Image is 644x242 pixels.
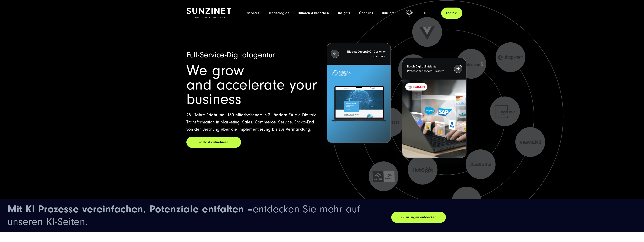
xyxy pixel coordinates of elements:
p: 25+ Jahre Erfahrung, 160 Mitarbeitende in 3 Ländern für die Digitale Transformation in Marketing,... [186,111,318,133]
span: We grow and accelerate your business [186,62,317,108]
img: BOSCH - Kundeprojekt - Digital Transformation Agentur SUNZINET [402,80,466,158]
a: Kontakt [441,8,462,19]
strong: Bosch Digital: [407,65,425,68]
a: Insights [338,11,350,15]
img: Letztes Projekt von Niedax. Ein Laptop auf dem die Niedax Website geöffnet ist, auf blauem Hinter... [327,65,391,143]
a: Kunden & Branchen [298,11,329,15]
button: Niedax Group:360° Customer Experience Letztes Projekt von Niedax. Ein Laptop auf dem die Niedax W... [327,43,391,143]
a: Technologien [269,11,289,15]
span: Mit KI Prozesse vereinfachen. Potenziale entfalten – [8,203,253,215]
span: Full-Service-Digitalagentur [186,51,275,59]
div: de [424,11,431,15]
a: Karriere [382,11,395,15]
strong: Niedax Group: [347,50,367,53]
p: 360° Customer Experience [346,49,386,58]
img: SUNZINET Full Service Digital Agentur [186,8,231,18]
a: KI-Lösungen entdecken [391,212,446,223]
a: Über uns [359,11,373,15]
button: Bosch Digital:Effiziente Prozesse für höhere Umsätze BOSCH - Kundeprojekt - Digital Transformatio... [402,58,466,158]
a: Kontakt aufnehmen [186,137,241,148]
a: Services [247,11,260,15]
p: Effiziente Prozesse für höhere Umsätze [407,64,447,73]
span: entdecken Sie mehr auf unseren KI-Seiten. [8,203,360,228]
